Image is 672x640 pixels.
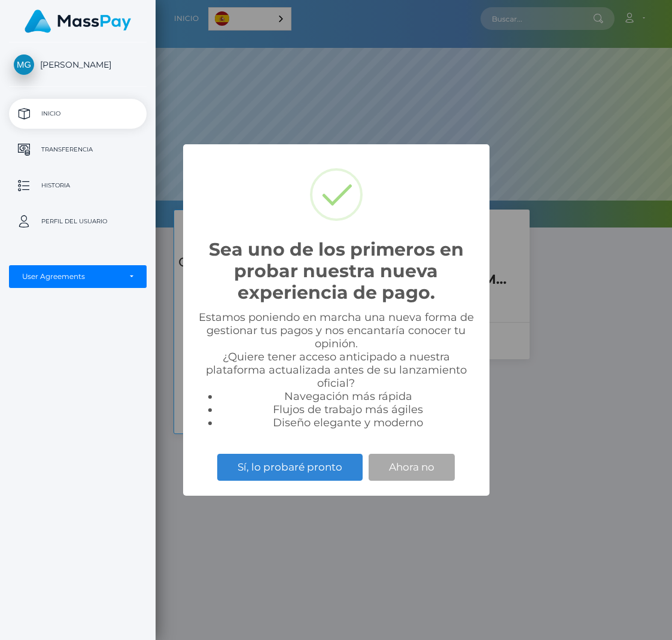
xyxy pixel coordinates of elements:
button: Ahora no [369,454,455,480]
p: Historia [14,177,142,195]
li: Navegación más rápida [219,390,478,403]
p: Perfil del usuario [14,213,142,230]
li: Flujos de trabajo más ágiles [219,403,478,416]
p: Inicio [14,105,142,123]
button: Sí, lo probaré pronto [217,454,363,480]
li: Diseño elegante y moderno [219,416,478,429]
div: User Agreements [22,272,120,281]
h2: Sea uno de los primeros en probar nuestra nueva experiencia de pago. [195,239,478,304]
button: User Agreements [9,265,147,288]
div: Estamos poniendo en marcha una nueva forma de gestionar tus pagos y nos encantaría conocer tu opi... [195,311,478,429]
span: [PERSON_NAME] [9,59,147,70]
img: MassPay [25,10,131,33]
p: Transferencia [14,141,142,159]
